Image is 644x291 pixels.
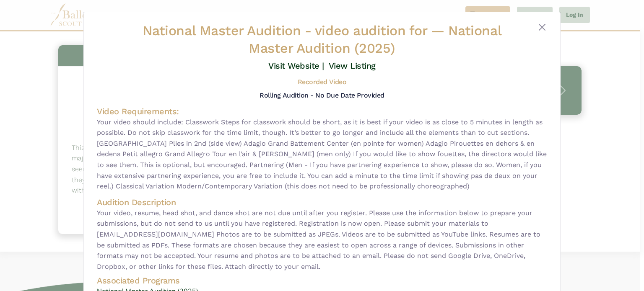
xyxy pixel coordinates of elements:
[315,23,427,39] span: video audition for
[97,275,547,286] h4: Associated Programs
[329,61,376,71] a: View Listing
[97,106,179,116] span: Video Requirements:
[537,22,547,32] button: Close
[143,23,431,39] span: National Master Audition -
[97,117,547,192] span: Your video should include: Classwork Steps for classwork should be short, as it is best if your v...
[298,78,346,87] h5: Recorded Video
[97,197,547,208] h4: Audition Description
[97,208,547,272] span: Your video, resume, head shot, and dance shot are not due until after you register. Please use th...
[260,91,384,99] h5: Rolling Audition - No Due Date Provided
[249,23,501,56] span: — National Master Audition (2025)
[268,61,324,71] a: Visit Website |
